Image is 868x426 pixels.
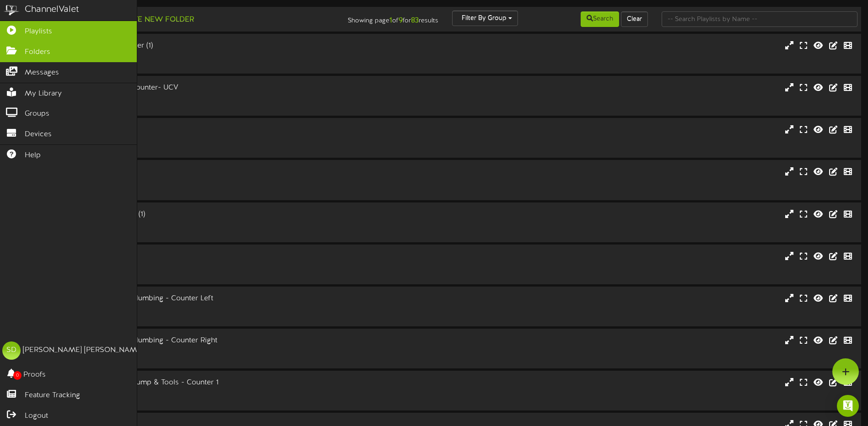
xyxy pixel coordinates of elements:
[2,341,21,360] div: SD
[25,3,79,16] div: ChannelValet
[25,411,48,421] span: Logout
[37,346,369,354] div: Landscape ( 16:9 )
[37,125,369,135] div: Cedar City - Counter (1)
[25,68,59,78] span: Messages
[37,41,369,51] div: [PERSON_NAME] - Counter (1)
[37,354,369,362] div: # 11781
[37,251,369,262] div: Electric Motors 1
[662,11,857,27] input: -- Search Playlists by Name --
[37,219,369,227] div: Landscape ( 16:9 )
[37,270,369,277] div: # 12596
[306,11,445,26] div: Showing page of for results
[25,150,41,161] span: Help
[37,177,369,185] div: Landscape ( 16:9 )
[37,396,369,404] div: # 11887
[25,47,50,58] span: Folders
[37,167,369,177] div: Cedar City Main Counter
[25,109,49,119] span: Groups
[37,227,369,235] div: # 14589
[37,83,369,93] div: [PERSON_NAME] Main Counter- UCV
[13,371,22,380] span: 0
[411,16,419,25] strong: 83
[37,143,369,151] div: # 13344
[37,51,369,59] div: Landscape ( 16:9 )
[399,16,403,25] strong: 9
[106,14,197,26] button: Create New Folder
[37,312,369,319] div: # 11780
[621,11,648,27] button: Clear
[23,370,46,380] span: Proofs
[37,304,369,312] div: Landscape ( 16:9 )
[37,335,369,346] div: [PERSON_NAME] West Plumbing - Counter Right
[25,89,62,99] span: My Library
[389,16,392,25] strong: 1
[452,11,518,26] button: Filter By Group
[581,11,619,27] button: Search
[37,388,369,396] div: Landscape ( 16:9 )
[37,59,369,67] div: # 14588
[37,261,369,269] div: Landscape ( 16:9 )
[37,101,369,109] div: # 16066
[37,135,369,143] div: Landscape ( 16:9 )
[25,27,52,37] span: Playlists
[23,345,143,356] div: [PERSON_NAME] [PERSON_NAME]
[37,185,369,193] div: # 7921
[25,390,80,401] span: Feature Tracking
[37,93,369,101] div: Landscape ( 16:9 )
[37,209,369,220] div: Denver Utilities - Counter (1)
[25,129,52,140] span: Devices
[37,378,369,388] div: [PERSON_NAME] West Pump & Tools - Counter 1
[37,293,369,304] div: [PERSON_NAME] West Plumbing - Counter Left
[837,395,859,417] div: Open Intercom Messenger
